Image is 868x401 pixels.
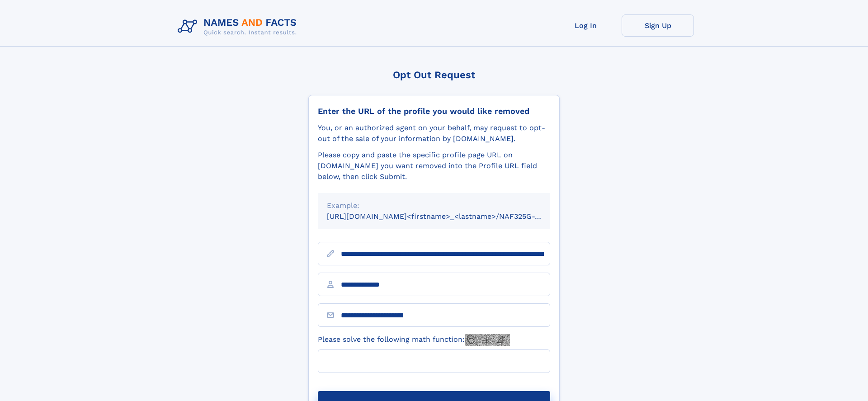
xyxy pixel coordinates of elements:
a: Log In [549,14,622,37]
div: You, or an authorized agent on your behalf, may request to opt-out of the sale of your informatio... [318,123,550,144]
div: Example: [327,200,541,211]
small: [URL][DOMAIN_NAME]<firstname>_<lastname>/NAF325G-xxxxxxxx [327,212,567,221]
label: Please solve the following math function: [318,334,510,346]
a: Sign Up [622,14,694,37]
div: Please copy and paste the specific profile page URL on [DOMAIN_NAME] you want removed into the Pr... [318,150,550,182]
div: Enter the URL of the profile you would like removed [318,106,550,116]
img: Logo Names and Facts [174,14,304,39]
div: Opt Out Request [308,69,560,80]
